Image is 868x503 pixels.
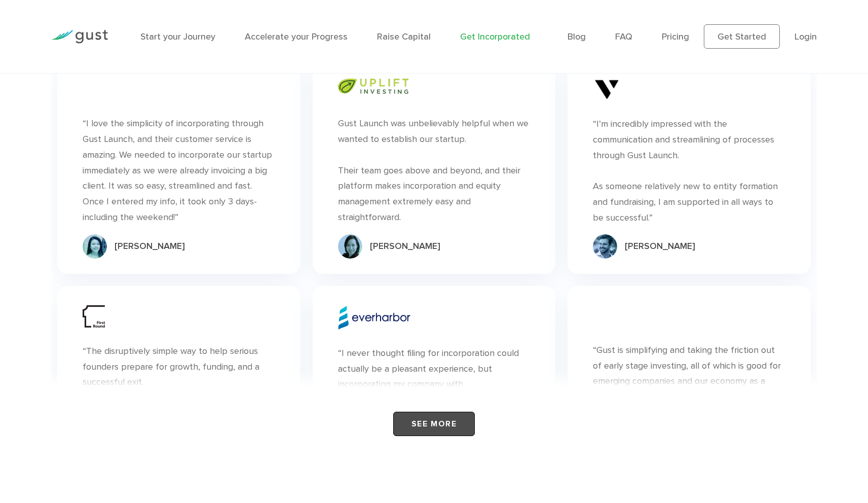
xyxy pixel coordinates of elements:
[51,30,108,44] img: Gust Logo
[377,31,431,42] a: Raise Capital
[615,31,632,42] a: FAQ
[338,116,531,225] div: Gust Launch was unbelievably helpful when we wanted to establish our startup. Their team goes abo...
[593,234,617,259] img: Brent D55d81dbb4f7d2a1e91ae14248d70b445552e6f4f64c2412a5767280fe225c96
[338,305,411,330] img: Everharbor
[115,240,185,253] div: [PERSON_NAME]
[83,234,107,259] img: Stephanie A265488e5bd0cda66f30a9b87e05ab8ceddb255120df04412edde4293bb19ee7
[662,31,689,42] a: Pricing
[704,24,780,49] a: Get Started
[83,116,275,225] div: “I love the simplicity of incorporating through Gust Launch, and their customer service is amazin...
[625,240,695,253] div: [PERSON_NAME]
[393,412,475,436] a: See More
[568,31,586,42] a: Blog
[338,346,531,471] div: “I never thought filing for incorporation could actually be a pleasant experience, but incorporat...
[593,343,785,468] div: “Gust is simplifying and taking the friction out of early stage investing, all of which is good f...
[370,240,440,253] div: [PERSON_NAME]
[795,31,817,42] a: Login
[338,79,408,94] img: Logo
[338,234,362,259] img: Sylphiel2 4ac7317f5f652bf5fa0084d871f83f84be9eb731b28548c64c2f2342b2042ebe
[83,305,105,328] img: First Round
[140,31,215,42] a: Start your Journey
[83,344,275,453] div: “The disruptively simple way to help serious founders prepare for growth, funding, and a successf...
[245,31,348,42] a: Accelerate your Progress
[593,79,620,100] img: V
[460,31,530,42] a: Get Incorporated
[593,117,785,226] div: “I’m incredibly impressed with the communication and streamlining of processes through Gust Launc...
